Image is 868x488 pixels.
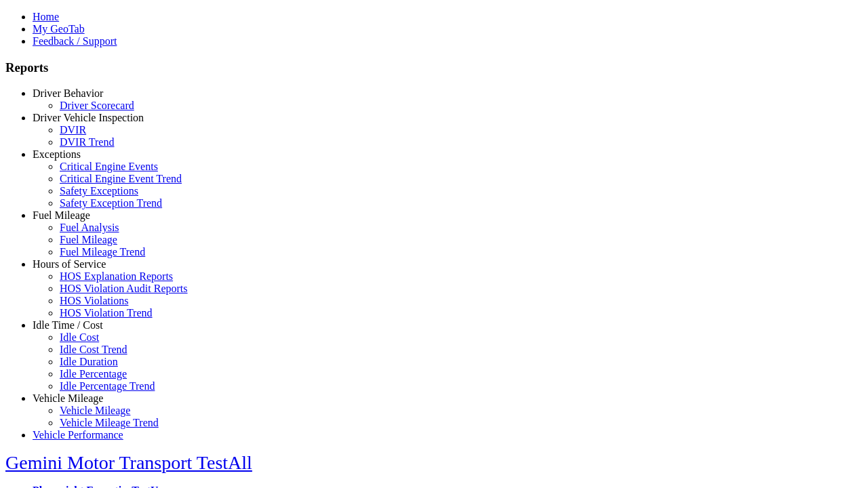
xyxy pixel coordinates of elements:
[60,246,145,258] a: Fuel Mileage Trend
[60,185,138,197] a: Safety Exceptions
[33,87,103,99] a: Driver Behavior
[33,35,117,47] a: Feedback / Support
[60,356,118,367] a: Idle Duration
[60,417,159,428] a: Vehicle Mileage Trend
[60,222,119,233] a: Fuel Analysis
[60,283,188,294] a: HOS Violation Audit Reports
[33,209,90,221] a: Fuel Mileage
[60,344,127,355] a: Idle Cost Trend
[60,331,99,343] a: Idle Cost
[33,258,106,270] a: Hours of Service
[60,307,153,319] a: HOS Violation Trend
[33,392,103,404] a: Vehicle Mileage
[60,270,173,282] a: HOS Explanation Reports
[33,11,59,22] a: Home
[5,60,863,75] h3: Reports
[33,112,144,123] a: Driver Vehicle Inspection
[60,100,134,111] a: Driver Scorecard
[60,197,162,209] a: Safety Exception Trend
[60,380,155,392] a: Idle Percentage Trend
[33,429,123,441] a: Vehicle Performance
[60,173,182,184] a: Critical Engine Event Trend
[5,452,252,473] a: Gemini Motor Transport TestAll
[60,136,114,148] a: DVIR Trend
[60,234,117,245] a: Fuel Mileage
[60,124,86,136] a: DVIR
[33,23,85,35] a: My GeoTab
[60,405,130,416] a: Vehicle Mileage
[60,368,127,380] a: Idle Percentage
[60,161,158,172] a: Critical Engine Events
[33,319,103,331] a: Idle Time / Cost
[33,148,81,160] a: Exceptions
[60,295,128,306] a: HOS Violations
